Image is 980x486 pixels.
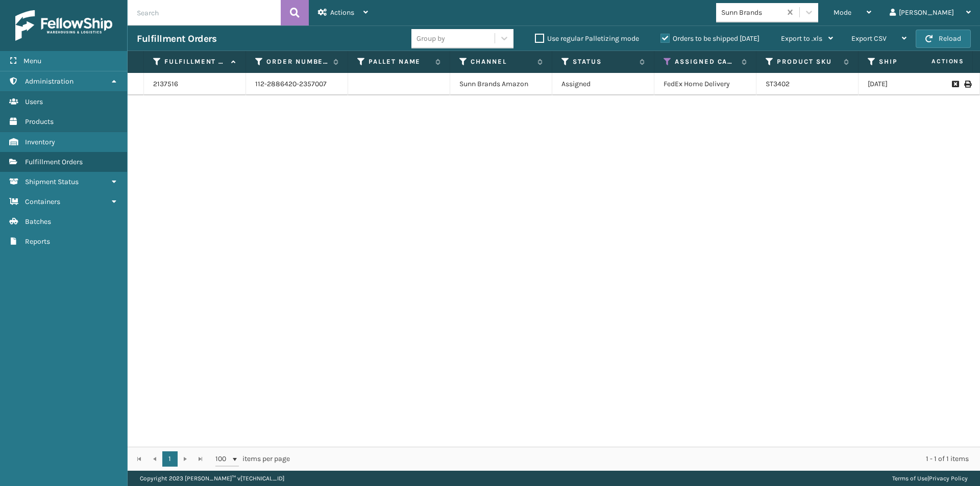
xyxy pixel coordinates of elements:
[573,57,634,66] label: Status
[330,8,354,17] span: Actions
[369,57,430,66] label: Pallet Name
[164,57,226,66] label: Fulfillment Order Id
[215,451,290,467] span: items per page
[899,53,970,70] span: Actions
[162,451,178,467] a: 1
[266,57,328,66] label: Order Number
[140,471,284,486] p: Copyright 2023 [PERSON_NAME]™ v [TECHNICAL_ID]
[766,80,790,88] a: ST3402
[781,34,822,43] span: Export to .xls
[15,10,112,41] img: logo
[721,7,782,18] div: Sunn Brands
[964,81,970,88] i: Print Label
[25,77,73,86] span: Administration
[675,57,737,66] label: Assigned Carrier Service
[25,177,79,186] span: Shipment Status
[25,117,54,126] span: Products
[654,73,756,95] td: FedEx Home Delivery
[834,8,851,17] span: Mode
[952,81,958,88] i: Request to Be Cancelled
[215,454,231,464] span: 100
[450,73,552,95] td: Sunn Brands Amazon
[879,57,941,66] label: Ship By Date
[416,33,445,44] div: Group by
[535,34,639,43] label: Use regular Palletizing mode
[916,30,971,48] button: Reload
[153,79,178,89] a: 2137516
[892,475,927,482] a: Terms of Use
[929,475,968,482] a: Privacy Policy
[851,34,887,43] span: Export CSV
[137,33,216,45] h3: Fulfillment Orders
[892,471,968,486] div: |
[25,237,50,246] span: Reports
[246,73,348,95] td: 112-2886420-2357007
[552,73,654,95] td: Assigned
[859,73,961,95] td: [DATE]
[777,57,839,66] label: Product SKU
[25,217,51,226] span: Batches
[25,158,83,166] span: Fulfillment Orders
[23,57,41,65] span: Menu
[660,34,759,43] label: Orders to be shipped [DATE]
[25,138,55,146] span: Inventory
[304,454,969,464] div: 1 - 1 of 1 items
[25,97,43,106] span: Users
[471,57,532,66] label: Channel
[25,197,60,206] span: Containers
